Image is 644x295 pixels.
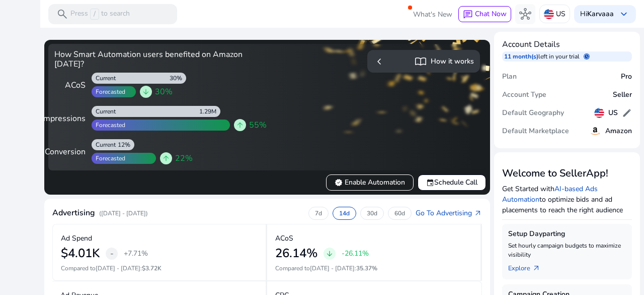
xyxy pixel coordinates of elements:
[605,127,632,136] h5: Amazon
[61,233,92,244] p: Ad Spend
[52,208,95,218] h4: Advertising
[90,9,99,20] span: /
[236,121,244,129] span: arrow_upward
[339,209,350,217] p: 14d
[594,108,604,118] img: us.svg
[92,154,125,162] div: Forecasted
[475,9,507,19] span: Chat Now
[426,179,434,187] span: event
[418,174,486,191] button: eventSchedule Call
[335,177,405,188] span: Enable Automation
[519,8,531,20] span: hub
[96,264,140,272] span: [DATE] - [DATE]
[621,73,632,81] h5: Pro
[622,108,632,118] span: edit
[584,53,590,60] span: schedule
[580,11,614,18] p: Hi
[502,167,632,180] h3: Welcome to SellerApp!
[118,141,134,149] div: 12%
[92,88,125,96] div: Forecasted
[556,5,566,23] p: US
[589,125,601,137] img: amazon.svg
[54,146,86,158] div: Conversion
[310,264,355,272] span: [DATE] - [DATE]
[426,177,477,188] span: Schedule Call
[155,86,173,98] span: 30%
[463,10,473,20] span: chat
[587,9,614,19] b: Karvaaa
[92,141,116,149] div: Current
[54,79,86,91] div: ACoS
[199,107,220,115] div: 1.29M
[315,209,322,217] p: 7d
[538,52,584,61] p: left in your trial
[326,250,334,258] span: arrow_downward
[618,8,630,20] span: keyboard_arrow_down
[508,241,626,259] p: Set hourly campaign budgets to maximize visibility
[415,55,427,68] span: import_contacts
[54,50,263,69] h4: How Smart Automation users benefited on Amazon [DATE]?
[54,112,86,125] div: Impressions
[373,55,385,68] span: chevron_left
[508,259,548,273] a: Explorearrow_outward
[92,107,116,115] div: Current
[431,57,474,66] h5: How it works
[92,121,125,129] div: Forecasted
[502,184,632,215] p: Get Started with to optimize bids and ad placements to reach the right audience
[367,209,377,217] p: 30d
[275,246,317,261] h2: 26.14%
[532,264,540,272] span: arrow_outward
[356,264,377,272] span: 35.37%
[275,233,293,244] p: ACoS
[110,248,114,260] span: -
[416,208,482,218] a: Go To Advertisingarrow_outward
[502,91,546,99] h5: Account Type
[170,74,186,82] div: 30%
[458,6,511,22] button: chatChat Now
[474,209,482,217] span: arrow_outward
[326,174,414,191] button: verifiedEnable Automation
[502,40,632,49] h4: Account Details
[508,230,626,239] h5: Setup Dayparting
[394,209,405,217] p: 60d
[249,119,267,131] span: 55%
[613,91,632,99] h5: Seller
[342,250,369,257] p: -26.11%
[335,179,343,187] span: verified
[142,88,150,96] span: arrow_downward
[162,154,170,162] span: arrow_upward
[61,246,100,261] h2: $4.01K
[608,109,618,117] h5: US
[142,264,162,272] span: $3.72K
[502,73,517,81] h5: Plan
[99,209,148,218] p: ([DATE] - [DATE])
[502,127,569,136] h5: Default Marketplace
[92,74,116,82] div: Current
[413,6,452,23] span: What's New
[70,9,130,20] p: Press to search
[515,4,535,24] button: hub
[56,8,68,20] span: search
[504,52,538,61] p: 11 month(s)
[124,250,148,257] p: +7.71%
[544,9,554,19] img: us.svg
[61,264,258,273] p: Compared to :
[275,264,472,273] p: Compared to :
[502,184,598,204] a: AI-based Ads Automation
[502,109,564,117] h5: Default Geography
[175,152,193,164] span: 22%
